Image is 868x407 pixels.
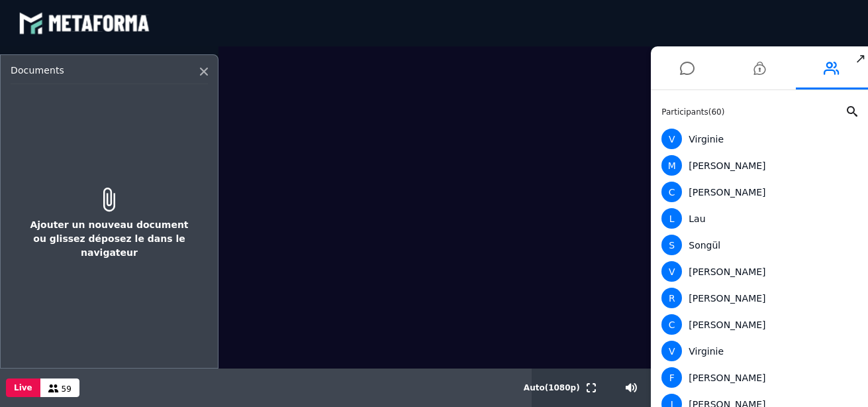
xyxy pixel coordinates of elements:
div: Virginie [661,341,852,361]
button: Live [6,378,40,397]
span: 59 [62,384,72,394]
span: V [661,341,682,361]
div: Songül [661,235,852,255]
span: R [661,288,682,308]
span: F [661,367,682,388]
div: [PERSON_NAME] [661,314,852,335]
span: L [661,208,682,229]
span: V [661,129,682,149]
span: V [661,261,682,282]
span: C [661,314,682,335]
h3: Documents [11,65,175,76]
span: M [661,155,682,176]
span: Auto ( 1080 p) [524,383,580,392]
div: [PERSON_NAME] [661,155,852,176]
button: Auto(1080p) [521,369,583,407]
div: Lau [661,208,852,229]
div: [PERSON_NAME] [661,288,852,308]
div: [PERSON_NAME] [661,367,852,388]
div: Virginie [661,129,852,149]
span: ↗ [853,46,868,70]
div: [PERSON_NAME] [661,261,852,282]
span: C [661,182,682,202]
span: Participants ( 60 ) [661,107,724,117]
div: [PERSON_NAME] [661,182,852,202]
button: Ajouter un nouveau document ou glissez déposez le dans le navigateur [11,174,208,266]
span: S [661,235,682,255]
